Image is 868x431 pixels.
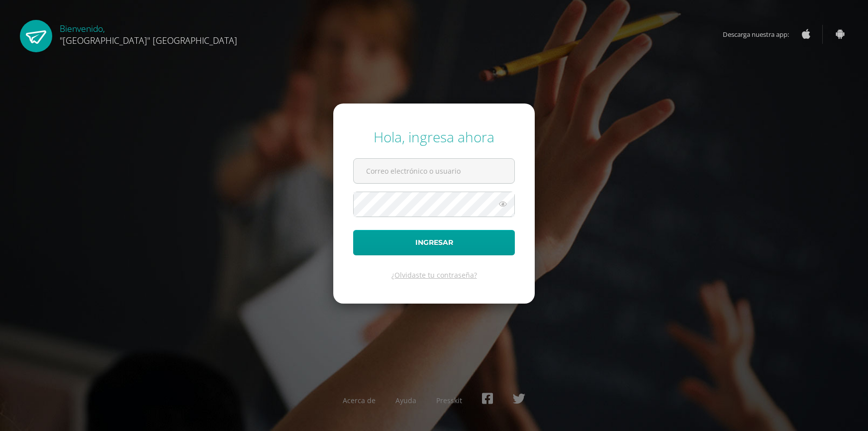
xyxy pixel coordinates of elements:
[353,230,515,255] button: Ingresar
[723,25,799,44] span: Descarga nuestra app:
[343,396,376,405] a: Acerca de
[60,34,237,46] span: "[GEOGRAPHIC_DATA]" [GEOGRAPHIC_DATA]
[395,396,416,405] a: Ayuda
[391,270,477,280] a: ¿Olvidaste tu contraseña?
[353,127,515,146] div: Hola, ingresa ahora
[354,159,514,183] input: Correo electrónico o usuario
[60,20,237,46] div: Bienvenido,
[436,396,462,405] a: Presskit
